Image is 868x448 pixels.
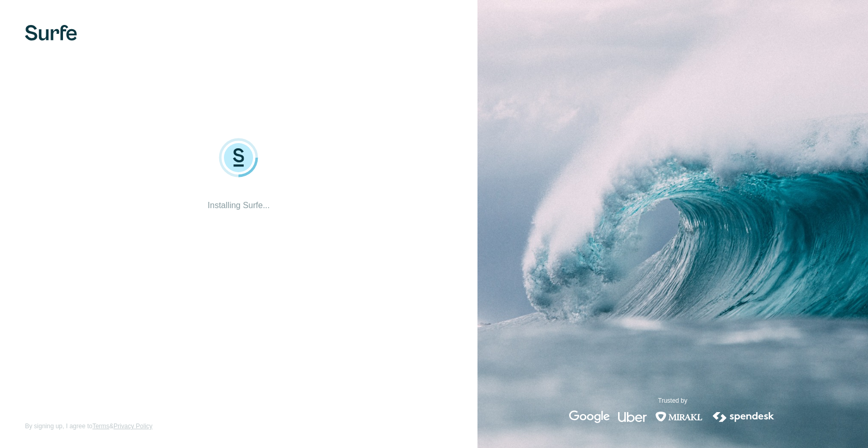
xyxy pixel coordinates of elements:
[208,199,270,212] p: Installing Surfe...
[25,25,77,41] img: Surfe's logo
[655,411,703,423] img: mirakl's logo
[92,423,109,430] a: Terms
[658,396,687,405] p: Trusted by
[25,421,153,431] span: By signing up, I agree to &
[569,411,610,423] img: google's logo
[711,411,776,423] img: spendesk's logo
[618,411,647,423] img: uber's logo
[114,423,153,430] a: Privacy Policy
